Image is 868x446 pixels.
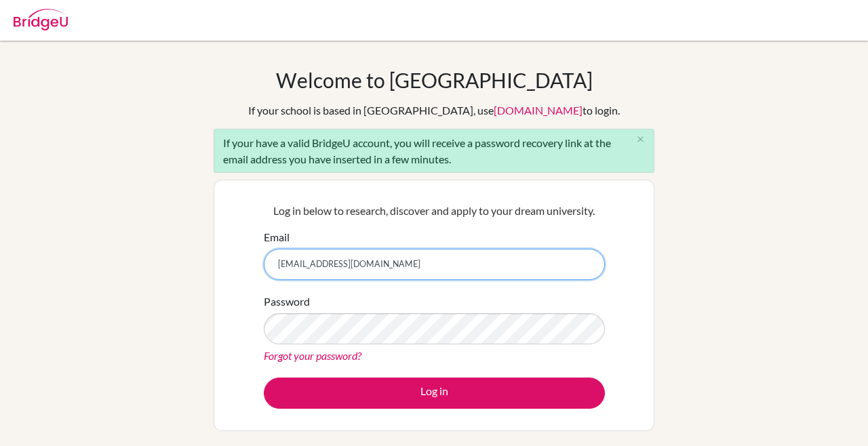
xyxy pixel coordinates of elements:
[264,203,605,219] p: Log in below to research, discover and apply to your dream university.
[276,68,593,92] h1: Welcome to [GEOGRAPHIC_DATA]
[264,349,361,362] a: Forgot your password?
[494,104,583,117] a: [DOMAIN_NAME]
[14,9,68,31] img: Bridge-U
[264,293,310,310] label: Password
[264,378,605,409] button: Log in
[248,102,620,119] div: If your school is based in [GEOGRAPHIC_DATA], use to login.
[627,129,654,150] button: Close
[214,129,654,173] div: If your have a valid BridgeU account, you will receive a password recovery link at the email addr...
[635,134,646,144] i: close
[264,229,290,245] label: Email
